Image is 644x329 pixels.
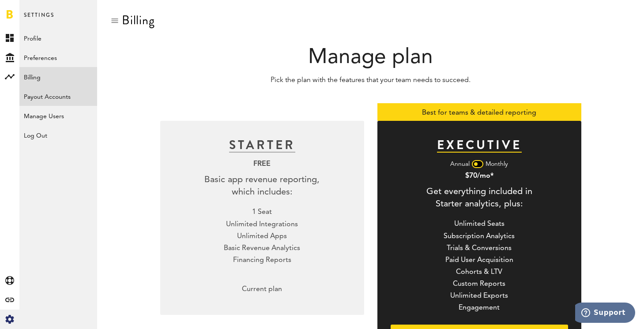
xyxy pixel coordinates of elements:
div: Monthly [486,160,508,168]
div: Unlimited Integrations [224,220,300,229]
div: Basic Revenue Analytics [224,243,300,253]
div: Basic app revenue reporting, which includes: [204,174,320,198]
div: 1 Seat [224,207,300,217]
div: Cohorts & LTV [444,267,515,277]
div: Trials & Conversions [444,243,515,253]
div: Unlimited Apps [224,232,300,241]
div: $70/mo* [465,171,493,181]
div: Log Out [19,125,97,141]
div: Best for teams & detailed reporting [377,103,581,121]
div: Billing [122,13,155,27]
a: Preferences [19,48,97,67]
div: Unlimited Exports [444,291,515,301]
a: Billing [19,67,97,86]
iframe: Opens a widget where you can find more information [575,303,635,325]
a: Profile [19,28,97,48]
p: Pick the plan with the features that your team needs to succeed. [110,75,631,86]
div: Annual [450,160,470,168]
a: Payout Accounts [19,86,97,106]
a: Manage Users [19,106,97,125]
div: Custom Reports [444,279,515,289]
div: Subscription Analytics [444,232,515,241]
span: Manage plan [308,47,433,68]
div: EXECUTIVE [437,138,522,153]
div: Get everything included in Starter analytics, plus: [426,186,532,210]
div: Engagement [444,303,515,313]
div: Financing Reports [224,255,300,265]
div: FREE [253,159,271,169]
div: Unlimited Seats [444,219,515,229]
div: Paid User Acquisition [444,255,515,265]
span: Settings [24,10,54,28]
div: STARTER [229,138,295,153]
div: Current plan [173,277,351,302]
